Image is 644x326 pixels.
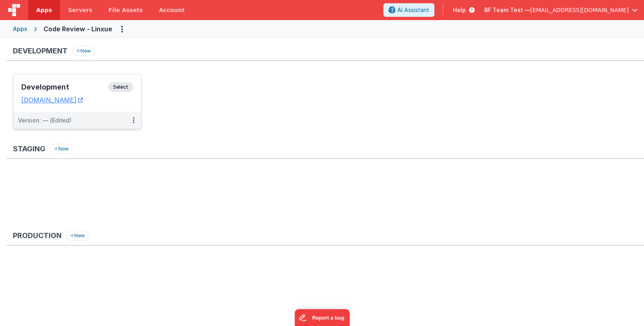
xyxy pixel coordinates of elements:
[13,232,62,240] h3: Production
[43,24,112,34] div: Code Review - Linxue
[13,145,45,153] h3: Staging
[18,116,71,124] div: Version: —
[530,6,629,14] span: [EMAIL_ADDRESS][DOMAIN_NAME]
[13,47,68,55] h3: Development
[66,230,88,241] button: New
[383,3,434,17] button: AI Assistant
[72,46,95,56] button: New
[397,6,429,14] span: AI Assistant
[36,6,52,14] span: Apps
[21,83,108,91] h3: Development
[484,6,638,14] button: BF Team Test — [EMAIL_ADDRESS][DOMAIN_NAME]
[13,25,27,33] div: Apps
[21,96,83,104] a: [DOMAIN_NAME]
[115,22,128,35] button: Options
[294,309,350,326] iframe: Marker.io feedback button
[484,6,530,14] span: BF Team Test —
[68,6,92,14] span: Servers
[50,144,72,154] button: New
[453,6,466,14] span: Help
[108,82,133,92] span: Select
[109,6,143,14] span: File Assets
[50,117,71,124] span: (Edited)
